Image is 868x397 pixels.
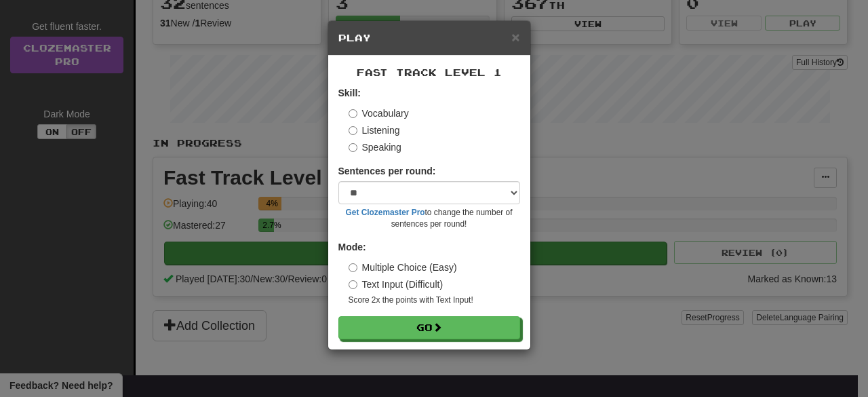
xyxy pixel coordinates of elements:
input: Multiple Choice (Easy) [349,263,357,272]
label: Sentences per round: [338,164,436,178]
label: Vocabulary [349,107,409,120]
strong: Skill: [338,88,361,98]
a: Get Clozemaster Pro [346,208,425,217]
input: Listening [349,126,357,135]
input: Text Input (Difficult) [349,280,357,289]
strong: Mode: [338,242,366,252]
h5: Play [338,31,520,45]
small: Score 2x the points with Text Input ! [349,295,520,306]
label: Listening [349,124,400,137]
button: Close [511,30,519,44]
input: Speaking [349,143,357,152]
label: Speaking [349,140,401,154]
label: Text Input (Difficult) [349,278,443,291]
button: Go [338,316,520,339]
span: × [511,29,519,45]
label: Multiple Choice (Easy) [349,261,457,274]
input: Vocabulary [349,109,357,118]
span: Fast Track Level 1 [357,67,502,78]
small: to change the number of sentences per round! [338,207,520,230]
